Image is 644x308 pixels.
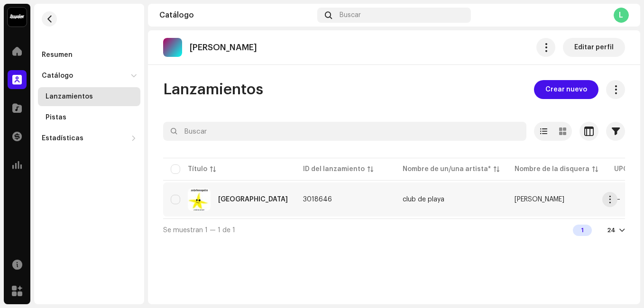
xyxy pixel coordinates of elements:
span: Lanzamientos [163,80,263,99]
div: ID del lanzamiento [303,164,365,174]
div: Pistas [46,114,66,121]
span: Buscar [340,11,361,19]
div: Catálogo [42,72,73,80]
p: [PERSON_NAME] [190,43,257,53]
span: Gabriel Herrera [515,196,564,203]
div: Lanzamientos [46,93,93,100]
re-m-nav-dropdown: Estadísticas [38,129,140,148]
span: Crear nuevo [545,80,587,99]
input: Buscar [163,122,526,141]
button: Crear nuevo [534,80,598,99]
span: Se muestran 1 — 1 de 1 [163,227,235,234]
re-m-nav-item: Resumen [38,45,140,64]
div: Título [188,164,207,174]
div: Nombre de un/una artista* [403,164,491,174]
img: 02b37abf-00a3-44ce-b057-9e05b0548ba4 [188,188,211,211]
span: club de playa [403,196,499,203]
button: Editar perfil [563,38,625,57]
span: Editar perfil [574,38,614,57]
re-m-nav-item: Lanzamientos [38,87,140,106]
div: Anhedonopolis [218,196,288,203]
span: 3018646 [303,196,332,203]
div: L [614,8,629,23]
div: Resumen [42,51,73,59]
re-m-nav-item: Pistas [38,108,140,127]
div: 1 [573,225,592,236]
div: 24 [607,226,616,234]
div: Catálogo [159,11,313,19]
div: Nombre de la disquera [515,164,589,174]
img: 10370c6a-d0e2-4592-b8a2-38f444b0ca44 [8,8,27,27]
div: Estadísticas [42,135,83,142]
re-m-nav-dropdown: Catálogo [38,66,140,127]
div: club de playa [403,196,444,203]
